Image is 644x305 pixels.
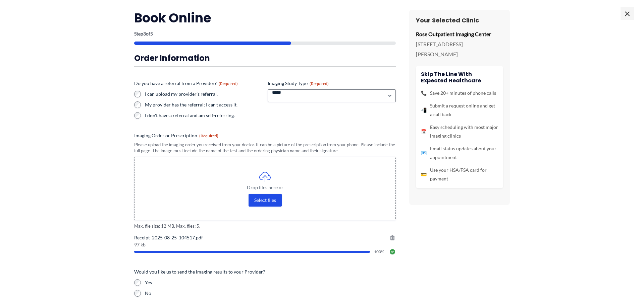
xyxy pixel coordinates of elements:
legend: Do you have a referral from a Provider? [134,80,238,87]
label: No [145,290,396,297]
span: Receipt_2025-08-25_104517.pdf [134,234,396,241]
span: (Required) [219,81,238,86]
span: 97 kb [134,242,396,247]
span: 📲 [421,106,427,115]
h3: Your Selected Clinic [416,16,503,24]
legend: Would you like us to send the imaging results to your Provider? [134,269,265,275]
span: Max. file size: 12 MB, Max. files: 5. [134,223,396,229]
span: 📧 [421,149,427,157]
p: Step of [134,31,396,36]
span: (Required) [310,81,329,86]
span: 3 [143,31,146,36]
span: 100% [374,250,385,254]
label: I can upload my provider's referral. [145,91,262,97]
span: × [621,7,634,20]
h2: Book Online [134,10,396,26]
li: Email status updates about your appointment [421,144,498,162]
span: (Required) [199,133,218,138]
label: Imaging Study Type [268,80,396,87]
span: 📞 [421,89,427,97]
label: Yes [145,279,396,286]
li: Save 20+ minutes of phone calls [421,89,498,97]
span: 💳 [421,170,427,179]
span: Drop files here or [148,185,382,190]
button: select files, imaging order or prescription(required) [249,194,282,207]
label: Imaging Order or Prescription [134,132,396,139]
label: I don't have a referral and am self-referring. [145,112,262,119]
span: 📅 [421,127,427,136]
label: My provider has the referral; I can't access it. [145,101,262,108]
li: Use your HSA/FSA card for payment [421,166,498,183]
p: Rose Outpatient Imaging Center [416,29,503,39]
span: 5 [150,31,153,36]
p: [STREET_ADDRESS][PERSON_NAME] [416,39,503,59]
h4: Skip the line with Expected Healthcare [421,71,498,84]
li: Easy scheduling with most major imaging clinics [421,123,498,140]
li: Submit a request online and get a call back [421,101,498,119]
div: Please upload the imaging order you received from your doctor. It can be a picture of the prescri... [134,142,396,154]
h3: Order Information [134,53,396,63]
